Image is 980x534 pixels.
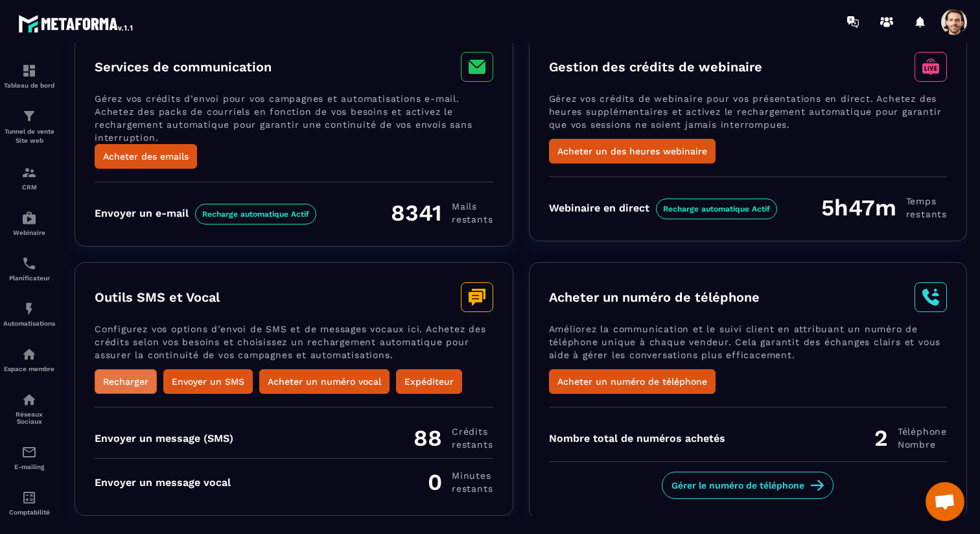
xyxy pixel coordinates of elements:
span: Mails [452,200,493,213]
img: scheduler [21,256,37,271]
span: minutes [452,469,493,482]
img: automations [21,346,37,362]
a: formationformationCRM [3,155,55,200]
button: Acheter un numéro de téléphone [549,369,716,394]
a: social-networksocial-networkRéseaux Sociaux [3,382,55,435]
img: automations [21,301,37,317]
img: accountant [21,490,37,505]
span: Recharge automatique Actif [656,199,777,219]
div: Ouvrir le chat [926,482,964,521]
h3: Gestion des crédits de webinaire [549,59,762,75]
p: E-mailing [3,463,55,470]
p: Gérez vos crédits d’envoi pour vos campagnes et automatisations e-mail. Achetez des packs de cour... [95,92,493,144]
span: Nombre [898,438,947,451]
span: Téléphone [898,425,947,438]
div: Webinaire en direct [549,202,777,214]
button: Acheter des emails [95,144,197,169]
span: restants [452,213,493,226]
button: Gérer le numéro de téléphone [662,472,834,499]
div: Envoyer un message vocal [95,476,231,489]
p: Automatisations [3,320,55,327]
span: restants [452,482,493,495]
a: automationsautomationsEspace membre [3,337,55,382]
span: Gérer le numéro de téléphone [671,479,804,492]
button: Expéditeur [396,369,462,394]
div: 88 [414,424,493,452]
button: Acheter un numéro vocal [259,369,390,394]
button: Acheter un des heures webinaire [549,139,716,164]
span: restants [906,208,947,221]
div: Envoyer un e-mail [95,207,316,219]
p: Planificateur [3,274,55,282]
h3: Acheter un numéro de téléphone [549,289,760,305]
a: automationsautomationsAutomatisations [3,291,55,337]
div: 2 [874,424,947,452]
a: emailemailE-mailing [3,435,55,480]
button: Envoyer un SMS [163,369,253,394]
div: 5h47m [821,194,947,221]
img: formation [21,108,37,124]
span: Recharge automatique Actif [195,204,316,225]
p: Comptabilité [3,509,55,516]
img: email [21,444,37,460]
img: social-network [21,392,37,407]
p: Tableau de bord [3,82,55,89]
img: logo [18,12,135,35]
a: formationformationTunnel de vente Site web [3,99,55,155]
p: Configurez vos options d’envoi de SMS et de messages vocaux ici. Achetez des crédits selon vos be... [95,322,493,369]
p: CRM [3,184,55,191]
img: formation [21,165,37,180]
img: formation [21,63,37,79]
a: automationsautomationsWebinaire [3,200,55,246]
a: accountantaccountantComptabilité [3,480,55,526]
div: Nombre total de numéros achetés [549,432,725,444]
p: Espace membre [3,365,55,372]
span: Temps [906,195,947,208]
h3: Services de communication [95,59,272,75]
a: formationformationTableau de bord [3,53,55,99]
p: Réseaux Sociaux [3,411,55,425]
span: Crédits [452,425,493,438]
div: 0 [428,468,493,496]
span: restants [452,438,493,451]
a: schedulerschedulerPlanificateur [3,246,55,291]
p: Gérez vos crédits de webinaire pour vos présentations en direct. Achetez des heures supplémentair... [549,92,948,139]
h3: Outils SMS et Vocal [95,289,220,305]
img: automations [21,210,37,226]
div: 8341 [391,199,493,226]
p: Webinaire [3,229,55,236]
p: Tunnel de vente Site web [3,127,55,145]
p: Améliorez la communication et le suivi client en attribuant un numéro de téléphone unique à chaqu... [549,322,948,369]
div: Envoyer un message (SMS) [95,432,233,444]
button: Recharger [95,369,157,394]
